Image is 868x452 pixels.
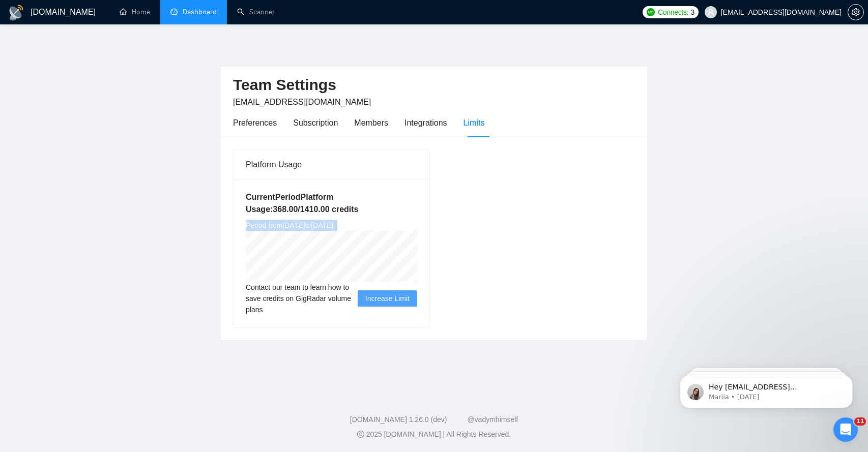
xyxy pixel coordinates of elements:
span: [EMAIL_ADDRESS][DOMAIN_NAME] [233,98,371,106]
h5: Current Period Platform Usage: 368.00 / 1410.00 credits [246,191,417,216]
span: Period from [DATE] to [DATE] . [246,221,335,229]
button: setting [848,4,864,20]
button: Increase Limit [358,290,417,307]
span: Increase Limit [365,293,410,304]
div: Integrations [404,116,447,129]
iframe: Intercom notifications message [664,353,868,425]
a: setting [848,8,864,16]
div: Subscription [293,116,338,129]
div: Platform Usage [246,150,417,179]
a: [DOMAIN_NAME] 1.26.0 (dev) [350,415,447,424]
a: homeHome [120,8,150,16]
a: searchScanner [237,8,275,16]
div: Members [354,116,388,129]
a: @vadymhimself [467,415,518,424]
span: copyright [357,431,364,438]
span: 3 [690,7,695,18]
span: Contact our team to learn how to save credits on GigRadar volume plans [246,282,358,315]
h2: Team Settings [233,75,635,96]
span: 11 [854,417,866,426]
div: Limits [464,116,485,129]
a: dashboardDashboard [170,8,217,16]
img: logo [8,5,24,21]
img: upwork-logo.png [647,8,655,16]
div: 2025 [DOMAIN_NAME] | All Rights Reserved. [8,429,860,440]
iframe: Intercom live chat [833,417,858,442]
span: setting [848,8,863,16]
span: user [707,9,714,16]
div: Preferences [233,116,277,129]
span: Connects: [658,7,688,18]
